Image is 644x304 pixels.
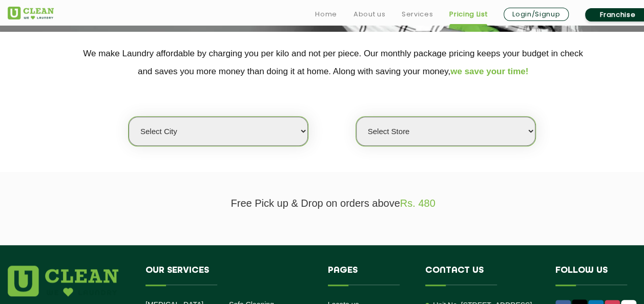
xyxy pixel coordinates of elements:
h4: Contact us [425,266,540,285]
img: UClean Laundry and Dry Cleaning [8,7,54,19]
a: About us [354,8,385,20]
span: Rs. 480 [400,198,435,209]
a: Home [315,8,337,20]
a: Login/Signup [504,8,569,21]
h4: Our Services [146,266,313,285]
h4: Pages [328,266,410,285]
img: logo.png [8,266,118,296]
span: we save your time! [450,67,528,76]
a: Services [402,8,433,20]
a: Pricing List [449,8,487,20]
